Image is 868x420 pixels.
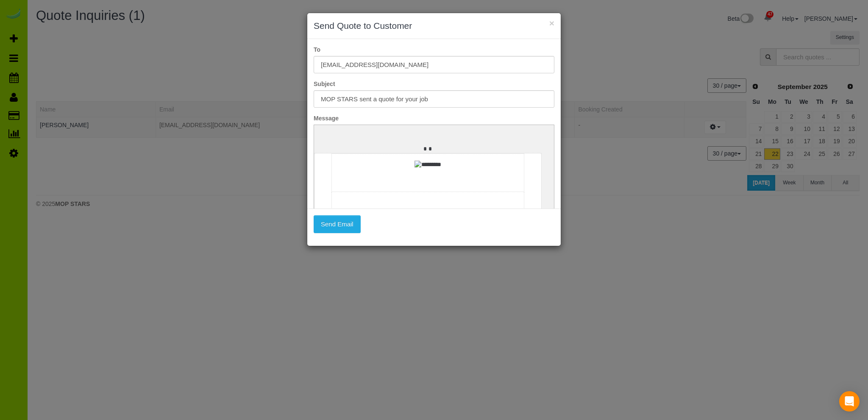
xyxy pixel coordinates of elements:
[314,90,554,108] input: Subject
[307,114,561,122] label: Message
[307,80,561,88] label: Subject
[839,391,860,412] div: Open Intercom Messenger
[314,19,554,32] h3: Send Quote to Customer
[314,215,361,233] button: Send Email
[314,125,554,257] iframe: Rich Text Editor, editor2
[549,19,554,28] button: ×
[314,56,554,73] input: To
[307,45,561,54] label: To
